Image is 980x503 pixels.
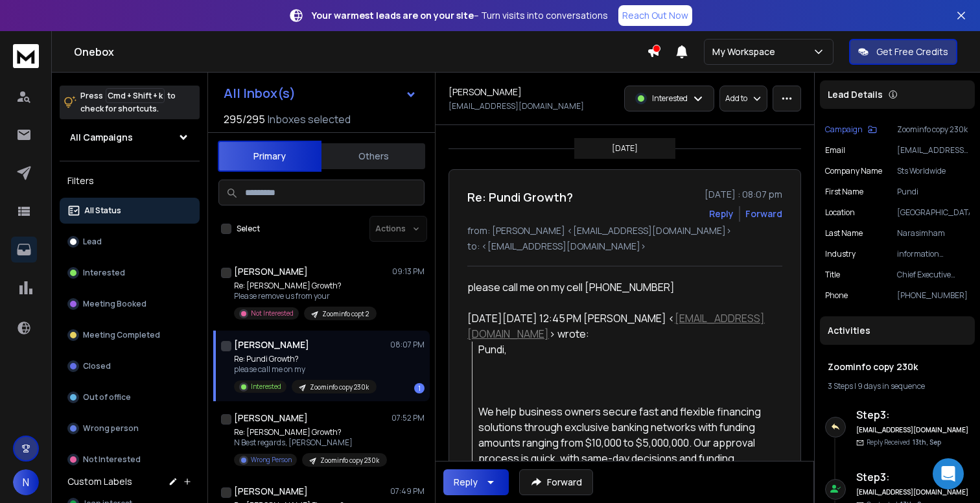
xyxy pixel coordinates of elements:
[83,268,125,278] p: Interested
[310,382,369,392] p: Zoominfo copy 230k
[251,309,294,318] p: Not Interested
[856,425,970,435] h6: [EMAIL_ADDRESS][DOMAIN_NAME]
[321,142,425,170] button: Others
[825,187,863,197] p: First Name
[856,407,970,423] h6: Step 3 :
[268,111,351,127] h3: Inboxes selected
[897,228,970,239] p: Narasimham
[467,279,772,295] div: please call me on my cell [PHONE_NUMBER]
[234,265,308,278] h1: [PERSON_NAME]
[224,87,296,100] h1: All Inbox(s)
[467,224,782,237] p: from: [PERSON_NAME] <[EMAIL_ADDRESS][DOMAIN_NAME]>
[825,124,863,135] p: Campaign
[897,207,970,218] p: [GEOGRAPHIC_DATA]
[825,207,855,218] p: location
[234,281,377,291] p: Re: [PERSON_NAME] Growth?
[443,469,509,495] button: Reply
[234,364,377,375] p: please call me on my
[320,456,379,465] p: Zoominfo copy 230k
[454,476,478,489] div: Reply
[897,145,970,156] p: [EMAIL_ADDRESS][DOMAIN_NAME]
[709,207,734,220] button: Reply
[83,454,141,465] p: Not Interested
[897,124,970,135] p: Zoominfo copy 230k
[234,412,308,425] h1: [PERSON_NAME]
[234,438,387,448] p: N Best regards, [PERSON_NAME]
[60,322,200,348] button: Meeting Completed
[933,458,964,489] div: Open Intercom Messenger
[897,249,970,259] p: information technology & services
[828,88,883,101] p: Lead Details
[312,9,474,21] strong: Your warmest leads are on your site
[449,101,584,111] p: [EMAIL_ADDRESS][DOMAIN_NAME]
[13,44,39,68] img: logo
[234,427,387,438] p: Re: [PERSON_NAME] Growth?
[60,198,200,224] button: All Status
[897,166,970,176] p: Sts Worldwide
[652,93,688,104] p: Interested
[83,237,102,247] p: Lead
[60,172,200,190] h3: Filters
[13,469,39,495] button: N
[712,45,780,58] p: My Workspace
[897,187,970,197] p: Pundi
[251,382,281,392] p: Interested
[70,131,133,144] h1: All Campaigns
[725,93,747,104] p: Add to
[856,469,970,485] h6: Step 3 :
[60,384,200,410] button: Out of office
[234,485,308,498] h1: [PERSON_NAME]
[60,124,200,150] button: All Campaigns
[825,249,856,259] p: industry
[83,392,131,403] p: Out of office
[897,270,970,280] p: Chief Executive Officer
[84,205,121,216] p: All Status
[234,291,377,301] p: Please remove us from your
[218,141,321,172] button: Primary
[828,381,967,392] div: |
[83,299,146,309] p: Meeting Booked
[237,224,260,234] label: Select
[612,143,638,154] p: [DATE]
[849,39,957,65] button: Get Free Credits
[60,291,200,317] button: Meeting Booked
[224,111,265,127] span: 295 / 295
[74,44,647,60] h1: Onebox
[622,9,688,22] p: Reach Out Now
[897,290,970,301] p: [PHONE_NUMBER]
[825,290,848,301] p: Phone
[312,9,608,22] p: – Turn visits into conversations
[83,330,160,340] p: Meeting Completed
[825,145,845,156] p: Email
[83,423,139,434] p: Wrong person
[391,413,425,423] p: 07:52 PM
[322,309,369,319] p: Zoominfo copt 2
[467,188,573,206] h1: Re: Pundi Growth?
[745,207,782,220] div: Forward
[80,89,176,115] p: Press to check for shortcuts.
[467,240,782,253] p: to: <[EMAIL_ADDRESS][DOMAIN_NAME]>
[83,361,111,371] p: Closed
[867,438,941,447] p: Reply Received
[913,438,941,447] span: 13th, Sep
[390,340,425,350] p: 08:07 PM
[828,360,967,373] h1: Zoominfo copy 230k
[825,124,877,135] button: Campaign
[705,188,782,201] p: [DATE] : 08:07 pm
[234,338,309,351] h1: [PERSON_NAME]
[876,45,948,58] p: Get Free Credits
[467,310,772,342] div: [DATE][DATE] 12:45 PM [PERSON_NAME] < > wrote:
[618,5,692,26] a: Reach Out Now
[60,415,200,441] button: Wrong person
[857,380,925,392] span: 9 days in sequence
[60,353,200,379] button: Closed
[828,380,853,392] span: 3 Steps
[60,229,200,255] button: Lead
[390,486,425,497] p: 07:49 PM
[856,487,970,497] h6: [EMAIL_ADDRESS][DOMAIN_NAME]
[60,447,200,473] button: Not Interested
[213,80,427,106] button: All Inbox(s)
